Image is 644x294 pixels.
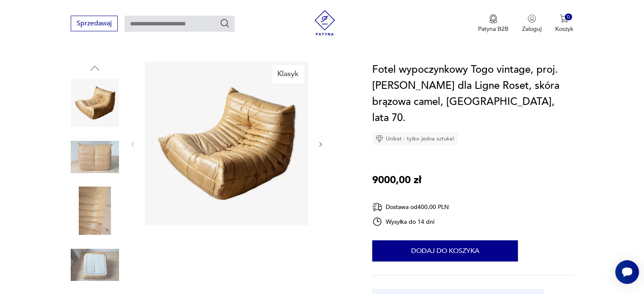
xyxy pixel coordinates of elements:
img: Patyna - sklep z meblami i dekoracjami vintage [312,10,337,36]
div: Wysyłka do 14 dni [372,217,449,227]
button: Patyna B2B [478,14,509,33]
h1: Fotel wypoczynkowy Togo vintage, proj. [PERSON_NAME] dla Ligne Roset, skóra brązowa camel, [GEOGR... [372,62,573,126]
img: Ikonka użytkownika [528,14,536,23]
div: Unikat - tylko jedna sztuka! [372,132,458,145]
button: Szukaj [220,18,230,28]
img: Zdjęcie produktu Fotel wypoczynkowy Togo vintage, proj. M. Ducaroy dla Ligne Roset, skóra brązowa... [145,62,308,225]
img: Ikona diamentu [376,135,383,143]
img: Ikona dostawy [372,202,382,212]
img: Zdjęcie produktu Fotel wypoczynkowy Togo vintage, proj. M. Ducaroy dla Ligne Roset, skóra brązowa... [71,241,119,289]
img: Ikona koszyka [560,14,568,23]
button: Sprzedawaj [71,16,118,31]
p: Patyna B2B [478,25,509,33]
p: Zaloguj [522,25,542,33]
a: Ikona medaluPatyna B2B [478,14,509,33]
div: Klasyk [272,65,304,83]
img: Zdjęcie produktu Fotel wypoczynkowy Togo vintage, proj. M. Ducaroy dla Ligne Roset, skóra brązowa... [71,187,119,235]
iframe: Smartsupp widget button [615,260,639,284]
p: 9000,00 zł [372,172,421,188]
div: Dostawa od 400,00 PLN [372,202,449,212]
div: 0 [565,14,572,21]
a: Sprzedawaj [71,21,118,27]
button: 0Koszyk [555,14,573,33]
img: Zdjęcie produktu Fotel wypoczynkowy Togo vintage, proj. M. Ducaroy dla Ligne Roset, skóra brązowa... [71,79,119,127]
button: Dodaj do koszyka [372,240,518,261]
img: Zdjęcie produktu Fotel wypoczynkowy Togo vintage, proj. M. Ducaroy dla Ligne Roset, skóra brązowa... [71,133,119,181]
img: Ikona medalu [489,14,498,24]
p: Koszyk [555,25,573,33]
button: Zaloguj [522,14,542,33]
